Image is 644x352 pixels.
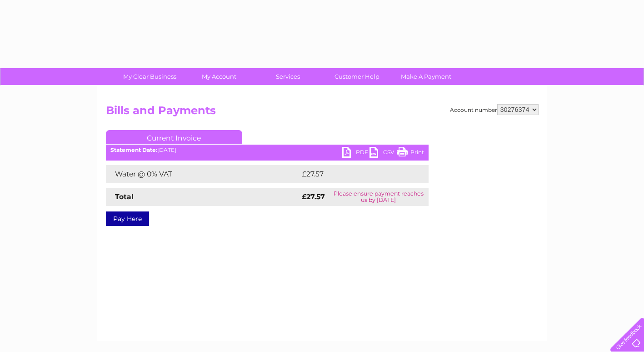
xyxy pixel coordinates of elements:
[250,68,325,85] a: Services
[106,104,539,121] h2: Bills and Payments
[342,147,369,160] a: PDF
[300,165,409,183] td: £27.57
[106,130,242,144] a: Current Invoice
[181,68,256,85] a: My Account
[320,68,394,85] a: Customer Help
[329,188,429,206] td: Please ensure payment reaches us by [DATE]
[112,68,187,85] a: My Clear Business
[389,68,464,85] a: Make A Payment
[302,192,325,201] strong: £27.57
[397,147,424,160] a: Print
[369,147,397,160] a: CSV
[106,165,300,183] td: Water @ 0% VAT
[450,104,539,115] div: Account number
[106,211,149,226] a: Pay Here
[115,192,134,201] strong: Total
[110,146,157,153] b: Statement Date:
[106,147,429,153] div: [DATE]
